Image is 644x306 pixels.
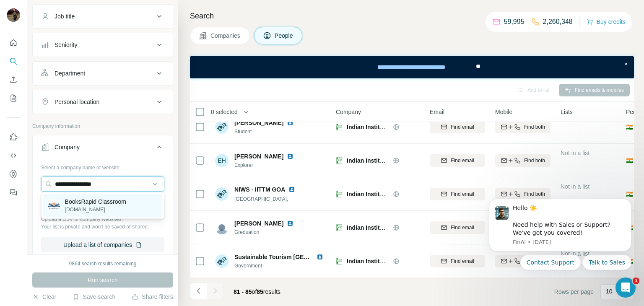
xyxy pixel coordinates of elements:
span: Find email [451,157,474,164]
button: My lists [7,91,20,106]
div: Job title [55,12,75,21]
button: Department [33,63,173,83]
span: Companies [210,31,241,40]
button: Seniority [33,35,173,55]
img: LinkedIn logo [288,186,295,193]
img: LinkedIn logo [317,254,323,260]
div: Personal location [55,98,99,106]
p: 59,995 [504,17,525,27]
span: Sustainable Tourism [GEOGRAPHIC_DATA] [234,254,356,260]
img: Avatar [7,8,20,22]
button: Find both [495,188,551,200]
button: Use Surfe API [7,148,20,163]
span: results [234,288,280,295]
div: Department [55,69,85,78]
span: 81 - 85 [234,288,252,295]
button: Find email [430,221,485,234]
iframe: Intercom notifications message [476,189,644,302]
button: Find email [430,154,485,167]
span: Find email [451,224,474,231]
img: Logo of Indian Institute Of Tourism And Travel Management [336,224,343,231]
div: Company [55,143,80,151]
img: LinkedIn logo [287,119,293,126]
button: Quick start [7,35,20,50]
button: Enrich CSV [7,72,20,87]
button: Job title [33,6,173,26]
button: Dashboard [7,166,20,182]
button: Clear [32,293,56,301]
img: Avatar [215,120,229,134]
h4: Search [190,10,634,22]
button: Find email [430,121,485,133]
button: Use Surfe on LinkedIn [7,130,20,145]
img: Avatar [215,187,229,201]
span: 1 [633,277,639,284]
span: Not in a list [561,183,589,190]
span: [PERSON_NAME] [234,152,283,161]
button: Find both [495,121,551,133]
span: Find both [524,157,545,164]
span: 🇮🇳 [626,123,633,131]
span: NIWS - IITTM GOA [234,185,285,194]
span: Indian Institute Of Tourism And Travel Management [347,258,490,265]
button: Find email [430,188,485,200]
p: Company information [32,122,173,130]
span: Find email [451,190,474,198]
span: Student [234,128,297,135]
span: Indian Institute Of Tourism And Travel Management [347,157,490,164]
button: Search [7,54,20,69]
span: Indian Institute Of Tourism And Travel Management [347,191,490,197]
p: Upload a CSV of company websites. [41,215,164,223]
span: Government [234,262,327,270]
span: 85 [257,288,263,295]
p: [DOMAIN_NAME] [65,206,126,213]
span: Find email [451,123,474,131]
button: Find both [495,154,551,167]
span: [PERSON_NAME] [234,119,283,127]
span: People [275,31,294,40]
span: Email [430,108,444,116]
img: Avatar [215,254,229,268]
span: Mobile [495,108,512,116]
button: Personal location [33,92,173,112]
span: Not in a list [561,150,589,156]
button: Find email [430,255,485,267]
span: Indian Institute Of Tourism And Travel Management [347,124,490,130]
div: Select a company name or website [41,161,164,171]
div: Seniority [55,41,77,49]
button: Share filters [132,293,173,301]
span: Explorer [234,161,297,169]
img: Logo of Indian Institute Of Tourism And Travel Management [336,191,343,197]
img: LinkedIn logo [287,153,293,160]
div: EH [215,154,229,167]
span: Find email [451,257,474,265]
p: Your list is private and won't be saved or shared. [41,223,164,231]
img: Logo of Indian Institute Of Tourism And Travel Management [336,124,343,130]
button: Navigate to previous page [190,283,207,299]
p: BooksRapid Classroom [65,197,126,206]
button: Save search [73,293,115,301]
button: Upload a list of companies [41,237,164,252]
img: Logo of Indian Institute Of Tourism And Travel Management [336,258,343,265]
img: Avatar [215,221,229,234]
span: Find both [524,123,545,131]
img: Logo of Indian Institute Of Tourism And Travel Management [336,157,343,164]
span: 0 selected [211,108,238,116]
span: [GEOGRAPHIC_DATA], [234,196,288,202]
span: Company [336,108,361,116]
button: Company [33,137,173,161]
iframe: Banner [190,56,634,78]
div: 9864 search results remaining [69,260,137,267]
img: BooksRapid Classroom [48,200,60,211]
span: 🇮🇳 [626,156,633,165]
span: Lists [561,108,573,116]
span: of [252,288,257,295]
button: Buy credits [587,16,626,28]
img: LinkedIn logo [287,220,293,227]
button: Feedback [7,185,20,200]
